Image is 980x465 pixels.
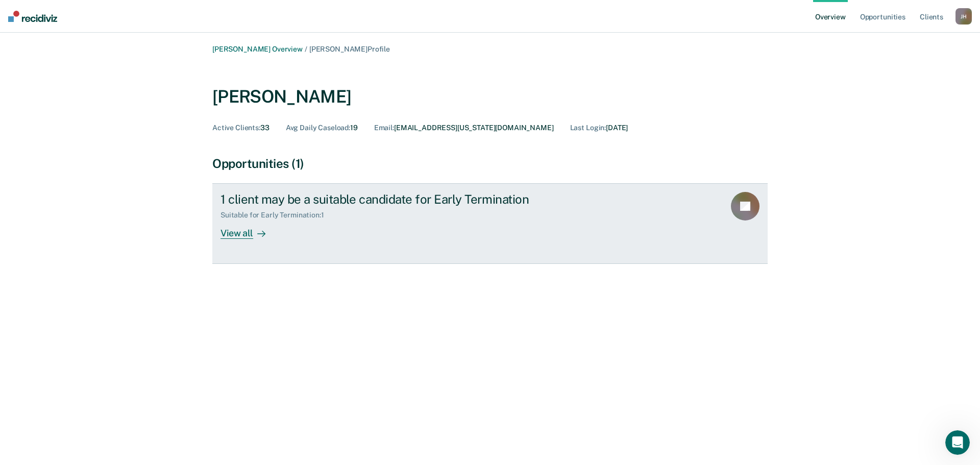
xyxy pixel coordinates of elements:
[286,124,358,132] div: 19
[220,192,579,207] div: 1 client may be a suitable candidate for Early Termination
[212,183,768,264] a: 1 client may be a suitable candidate for Early TerminationSuitable for Early Termination:1View all
[309,45,390,53] span: [PERSON_NAME] Profile
[374,124,554,132] div: [EMAIL_ADDRESS][US_STATE][DOMAIN_NAME]
[945,430,970,455] iframe: Intercom live chat
[212,156,768,171] div: Opportunities (1)
[220,211,332,219] div: Suitable for Early Termination : 1
[220,219,278,239] div: View all
[955,8,972,25] div: J H
[570,124,606,132] span: Last Login :
[955,8,972,25] button: JH
[8,11,57,22] img: Recidiviz
[212,124,260,132] span: Active Clients :
[286,124,350,132] span: Avg Daily Caseload :
[374,124,394,132] span: Email :
[570,124,628,132] div: [DATE]
[212,86,351,107] div: [PERSON_NAME]
[212,45,303,53] a: [PERSON_NAME] Overview
[212,124,269,132] div: 33
[303,45,309,53] span: /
